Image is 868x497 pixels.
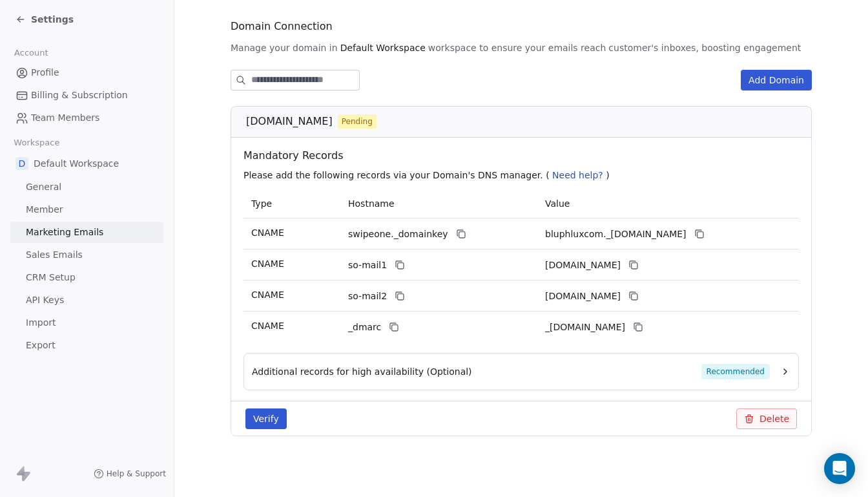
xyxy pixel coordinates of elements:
a: CRM Setup [10,267,163,288]
span: bluphluxcom._domainkey.swipeone.email [545,227,687,241]
a: Billing & Subscription [10,85,163,106]
span: Pending [342,116,373,127]
a: Sales Emails [10,244,163,266]
button: Add Domain [741,70,812,90]
span: Profile [31,66,59,79]
span: Value [545,198,570,209]
span: Workspace [8,133,65,153]
span: Billing & Subscription [31,89,128,102]
span: workspace to ensure your emails reach [428,41,606,54]
p: Please add the following records via your Domain's DNS manager. ( ) [243,169,804,182]
span: CRM Setup [26,271,76,284]
a: Profile [10,62,163,83]
a: Team Members [10,107,163,129]
span: Marketing Emails [26,226,103,239]
span: Team Members [31,111,99,125]
span: General [26,180,61,194]
span: Export [26,339,56,352]
a: API Keys [10,290,163,311]
span: Import [26,316,56,330]
a: General [10,176,163,198]
span: CNAME [251,321,284,331]
a: Export [10,335,163,356]
span: Sales Emails [26,248,83,262]
button: Verify [245,408,287,429]
span: Settings [31,13,74,26]
span: Hostname [348,198,395,209]
span: Mandatory Records [243,148,804,164]
span: Domain Connection [231,19,333,34]
span: so-mail1 [348,259,387,272]
button: Additional records for high availability (Optional)Recommended [252,364,790,379]
span: D [15,157,28,170]
a: Import [10,312,163,333]
span: swipeone._domainkey [348,227,448,241]
span: Account [8,43,54,63]
span: Default Workspace [34,157,119,170]
span: CNAME [251,290,284,300]
a: Settings [15,13,74,26]
span: so-mail2 [348,290,387,303]
span: CNAME [251,227,284,238]
p: Type [251,197,333,211]
span: [DOMAIN_NAME] [246,114,333,129]
span: Additional records for high availability (Optional) [252,365,472,378]
span: bluphluxcom2.swipeone.email [545,290,621,303]
span: Member [26,203,63,217]
button: Delete [736,408,797,429]
span: API Keys [26,293,64,307]
span: Help & Support [107,469,166,479]
a: Help & Support [94,469,166,479]
span: customer's inboxes, boosting engagement [608,41,801,54]
span: _dmarc [348,321,381,334]
span: _dmarc.swipeone.email [545,321,625,334]
div: Open Intercom Messenger [824,453,855,484]
span: bluphluxcom1.swipeone.email [545,259,621,272]
a: Marketing Emails [10,222,163,243]
span: Manage your domain in [231,41,338,54]
span: Need help? [552,170,603,180]
span: CNAME [251,259,284,269]
span: Default Workspace [340,41,426,54]
span: Recommended [701,364,770,379]
a: Member [10,199,163,220]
